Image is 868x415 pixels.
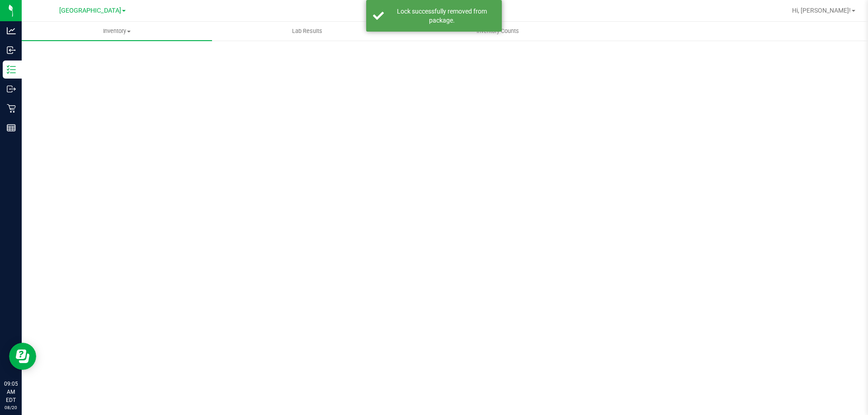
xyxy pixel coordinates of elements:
[7,65,16,74] inline-svg: Inventory
[212,22,402,41] a: Lab Results
[7,123,16,132] inline-svg: Reports
[7,26,16,35] inline-svg: Analytics
[22,22,212,41] a: Inventory
[7,104,16,113] inline-svg: Retail
[59,7,121,14] span: [GEOGRAPHIC_DATA]
[389,7,495,25] div: Lock successfully removed from package.
[9,343,36,370] iframe: Resource center
[4,380,18,404] p: 09:05 AM EDT
[7,84,16,93] inline-svg: Outbound
[280,27,335,35] span: Lab Results
[792,7,851,14] span: Hi, [PERSON_NAME]!
[22,27,212,35] span: Inventory
[7,46,16,55] inline-svg: Inbound
[4,404,18,411] p: 08/20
